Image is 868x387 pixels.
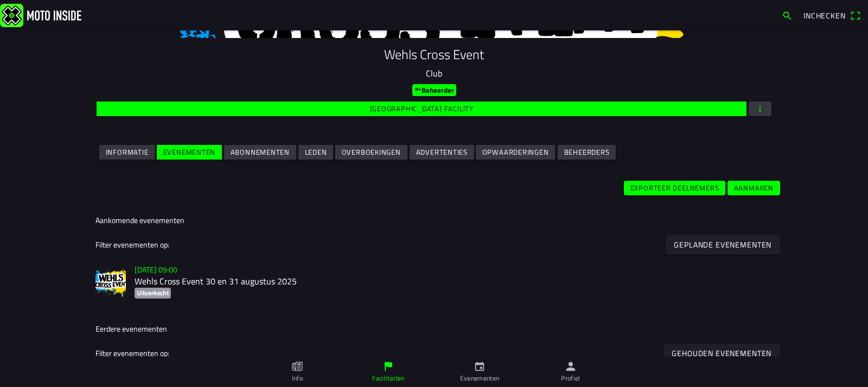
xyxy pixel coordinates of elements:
ion-label: Evenementen [460,373,500,383]
ion-label: Faciliteiten [372,373,404,383]
ion-icon: paper [291,360,303,372]
ion-button: Abonnementen [224,145,296,160]
ion-icon: person [565,360,577,372]
ion-label: Eerdere evenementen [95,323,167,334]
span: Inchecken [803,10,846,21]
ion-icon: flag [382,360,394,372]
ion-button: Beheerders [558,145,616,160]
h1: Wehls Cross Event [95,47,773,62]
ion-text: Gehouden evenementen [672,350,772,357]
ion-text: Geplande evenementen [674,241,772,249]
ion-label: Info [292,373,303,383]
ion-badge: Beheerder [412,84,456,96]
ion-button: Aanmaken [727,181,780,196]
ion-label: Filter evenementen op: [95,239,169,250]
ion-button: [GEOGRAPHIC_DATA] facility [97,101,746,116]
ion-button: Informatie [99,145,155,160]
ion-label: Filter evenementen op: [95,347,169,359]
a: Incheckenqr scanner [798,6,866,24]
ion-icon: key [414,86,422,93]
ion-label: Aankomende evenementen [95,214,184,226]
ion-button: Evenementen [157,145,222,160]
p: Club [95,67,773,80]
ion-button: Leden [298,145,333,160]
ion-label: Profiel [561,373,580,383]
ion-text: Uitverkocht [137,288,169,298]
h2: Wehls Cross Event 30 en 31 augustus 2025 [135,276,773,287]
ion-button: Advertenties [410,145,474,160]
ion-icon: calendar [474,360,486,372]
ion-button: Overboekingen [335,145,407,160]
img: VqD64gSFQa07sXQ29HG3kmymFA4PMwN3nS6ewlsa.png [95,267,126,297]
ion-button: Opwaarderingen [476,145,555,160]
ion-text: [DATE] 09:00 [135,264,177,275]
ion-button: Exporteer deelnemers [624,181,725,196]
a: search [776,6,798,24]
